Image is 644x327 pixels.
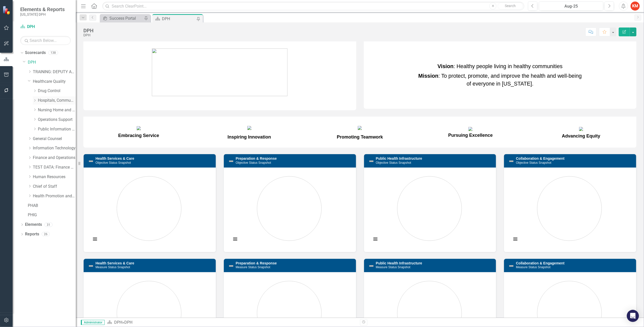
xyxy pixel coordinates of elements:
span: : Healthy people living in healthy communities [438,63,563,69]
button: View chart menu, Chart [91,236,99,243]
div: Chart. Highcharts interactive chart. [229,171,351,247]
a: Information Technology [33,145,76,151]
img: Not Defined [508,263,514,269]
span: Promoting Teamwork [337,134,383,140]
div: Chart. Highcharts interactive chart. [509,171,631,247]
div: Aug-25 [541,3,602,9]
svg: Interactive chart [229,171,350,247]
small: Measure Status Snapshot [516,265,551,269]
small: Objective Status Snapshot [376,161,411,165]
a: Health Services & Care [96,261,134,265]
a: Hospitals, Community Services, and Emergency Management [38,98,76,103]
input: Search Below... [20,36,71,45]
div: » [107,320,356,325]
button: KM [631,2,640,11]
button: View chart menu, Chart [232,236,239,243]
div: DPH [83,28,93,33]
span: Elements & Reports [20,6,65,12]
img: Not Defined [228,158,234,164]
img: mceclip10.png [247,126,251,130]
svg: Interactive chart [509,171,630,247]
a: Preparation & Response [236,156,277,160]
a: Drug Control [38,88,76,94]
img: mceclip11.png [358,126,362,130]
a: Nursing Home and Medical Services [38,107,76,113]
svg: Interactive chart [89,171,209,247]
a: Public Information and Regulatory Affairs [38,126,76,132]
svg: Interactive chart [369,171,490,247]
img: Not Defined [368,158,374,164]
img: mceclip12.png [468,127,472,131]
a: Health Services & Care [96,156,134,160]
div: DPH [83,33,93,37]
span: : To protect, promote, and improve the health and well-being of everyone in [US_STATE]. [418,73,582,87]
small: Measure Status Snapshot [376,265,411,269]
a: Public Health Infrastructure [376,261,422,265]
a: Finance and Operations [33,155,76,161]
div: 26 [42,232,50,236]
a: TEST DATA: Finance and Operations (Copy) [33,165,76,170]
a: Human Resources [33,174,76,180]
div: Chart. Highcharts interactive chart. [89,171,211,247]
div: 31 [44,223,53,227]
img: Not Defined [228,263,234,269]
button: View chart menu, Chart [512,236,519,243]
img: mceclip13.png [579,127,583,131]
a: Collaboration & Engagement [516,156,564,160]
img: Not Defined [508,158,514,164]
div: 138 [48,51,58,55]
span: Search [505,4,516,8]
span: Inspiring Innovation [228,134,271,140]
button: Search [498,3,523,10]
span: Embracing Service [118,133,159,138]
small: Measure Status Snapshot [96,265,130,269]
img: Not Defined [88,263,94,269]
span: Advancing Equity [562,126,600,139]
div: DPH [124,320,132,325]
a: Chief of Staff [33,184,76,189]
a: Reports [25,231,39,237]
div: Chart. Highcharts interactive chart. [369,171,491,247]
a: DPH [20,24,71,30]
a: TRAINING: DEPUTY AREA [33,69,76,75]
a: General Counsel [33,136,76,142]
div: DPH [162,16,195,22]
button: Aug-25 [539,2,603,11]
small: Measure Status Snapshot [236,265,270,269]
a: Collaboration & Engagement [516,261,564,265]
img: ClearPoint Strategy [3,6,11,14]
img: mceclip9.png [137,126,141,130]
a: Public Health Infrastructure [376,156,422,160]
a: Scorecards [25,50,46,56]
a: DPH [114,320,122,325]
img: Not Defined [368,263,374,269]
strong: Mission [418,73,438,79]
div: Success Portal [109,15,143,21]
a: Healthcare Quality [33,79,76,85]
a: PHAB [28,203,76,209]
a: Operations Support [38,117,76,123]
img: Not Defined [88,158,94,164]
div: Open Intercom Messenger [627,310,639,322]
small: Objective Status Snapshot [516,161,551,165]
a: PHIG [28,212,76,218]
a: Success Portal [101,15,143,21]
a: DPH [28,60,76,65]
input: Search ClearPoint... [102,2,524,11]
a: Health Promotion and Services [33,193,76,199]
span: Administrator [81,320,105,325]
a: Preparation & Response [236,261,277,265]
small: Objective Status Snapshot [236,161,271,165]
small: Objective Status Snapshot [96,161,131,165]
a: Elements [25,222,42,228]
span: Pursuing Excellence [448,126,493,138]
small: [US_STATE] DPH [20,12,65,16]
strong: Vision [438,63,454,69]
button: View chart menu, Chart [372,236,379,243]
